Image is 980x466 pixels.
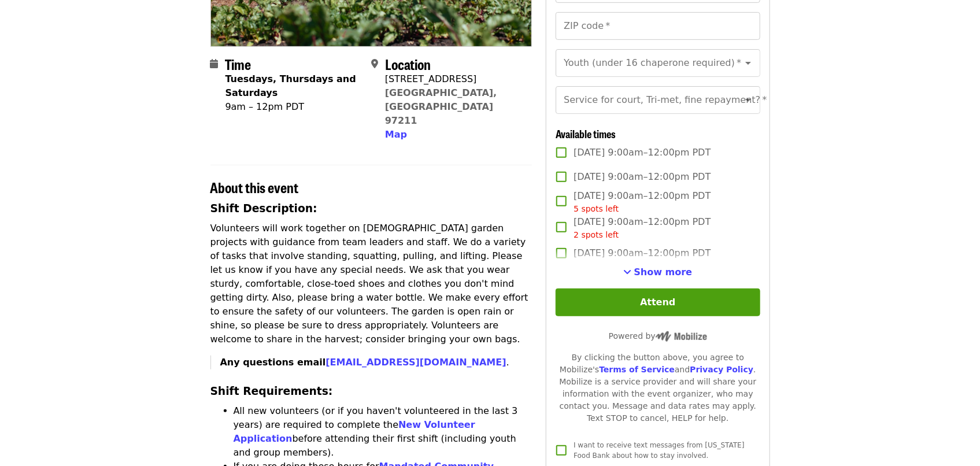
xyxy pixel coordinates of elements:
strong: Shift Requirements: [210,385,333,397]
div: By clicking the button above, you agree to Mobilize's and . Mobilize is a service provider and wi... [556,352,760,424]
span: About this event [210,177,299,197]
i: map-marker-alt icon [371,58,378,69]
strong: Tuesdays, Thursdays and Saturdays [225,73,356,98]
li: All new volunteers (or if you haven't volunteered in the last 3 years) are required to complete t... [234,404,532,460]
button: Open [740,92,756,108]
span: [DATE] 9:00am–12:00pm PDT [574,189,711,215]
img: Powered by Mobilize [656,331,707,342]
span: [DATE] 9:00am–12:00pm PDT [574,146,711,160]
strong: Any questions email [220,357,506,368]
i: calendar icon [210,58,219,69]
button: Open [740,55,756,71]
a: [GEOGRAPHIC_DATA], [GEOGRAPHIC_DATA] 97211 [385,87,497,126]
button: Map [385,128,407,142]
p: . [220,356,532,369]
span: Location [385,54,431,74]
div: [STREET_ADDRESS] [385,72,523,86]
a: New Volunteer Application [234,419,475,444]
span: [DATE] 9:00am–12:00pm PDT [574,215,711,241]
span: [DATE] 9:00am–12:00pm PDT [574,170,711,184]
button: See more timeslots [624,265,693,279]
a: Terms of Service [599,365,675,374]
div: 9am – 12pm PDT [225,100,362,114]
button: Attend [556,289,760,316]
span: Available times [556,126,616,141]
span: I want to receive text messages from [US_STATE] Food Bank about how to stay involved. [574,441,744,460]
span: Map [385,129,407,140]
span: Show more [634,267,693,278]
p: Volunteers will work together on [DEMOGRAPHIC_DATA] garden projects with guidance from team leade... [210,221,532,346]
a: [EMAIL_ADDRESS][DOMAIN_NAME] [326,357,506,368]
span: 5 spots left [574,204,619,213]
a: Privacy Policy [690,365,753,374]
input: ZIP code [556,12,760,40]
span: Powered by [609,331,707,341]
strong: Shift Description: [210,202,317,214]
span: Time [225,54,252,74]
span: [DATE] 9:00am–12:00pm PDT [574,246,711,260]
span: 2 spots left [574,230,619,239]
